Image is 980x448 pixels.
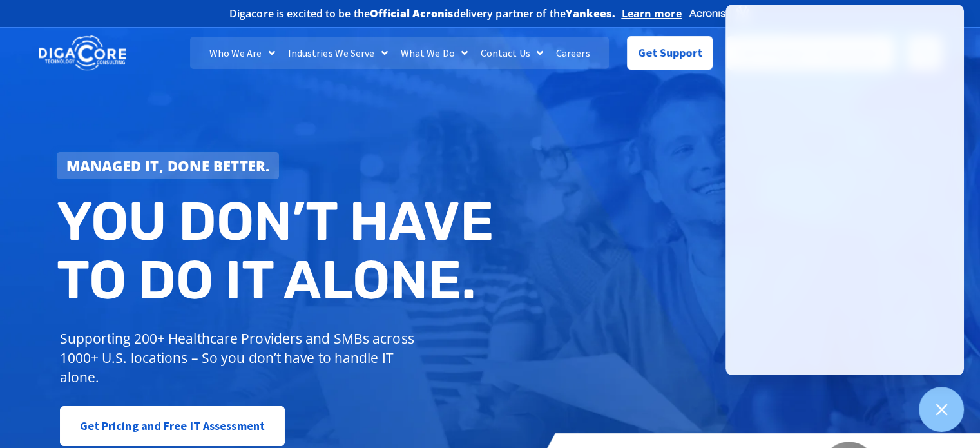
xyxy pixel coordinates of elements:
[622,7,682,20] a: Learn more
[229,8,615,19] h2: Digacore is excited to be the delivery partner of the
[550,37,597,69] a: Careers
[57,152,280,179] a: Managed IT, done better.
[725,5,964,375] iframe: Chatgenie Messenger
[60,406,285,446] a: Get Pricing and Free IT Assessment
[282,37,394,69] a: Industries We Serve
[688,4,751,23] img: Acronis
[190,37,609,69] nav: Menu
[203,37,282,69] a: Who We Are
[474,37,550,69] a: Contact Us
[638,40,702,66] span: Get Support
[370,6,454,21] b: Official Acronis
[57,192,500,310] h2: You don’t have to do IT alone.
[66,156,270,175] strong: Managed IT, done better.
[60,329,420,387] p: Supporting 200+ Healthcare Providers and SMBs across 1000+ U.S. locations – So you don’t have to ...
[394,37,474,69] a: What We Do
[80,413,265,439] span: Get Pricing and Free IT Assessment
[566,6,615,21] b: Yankees.
[39,34,126,72] img: DigaCore Technology Consulting
[627,36,713,70] a: Get Support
